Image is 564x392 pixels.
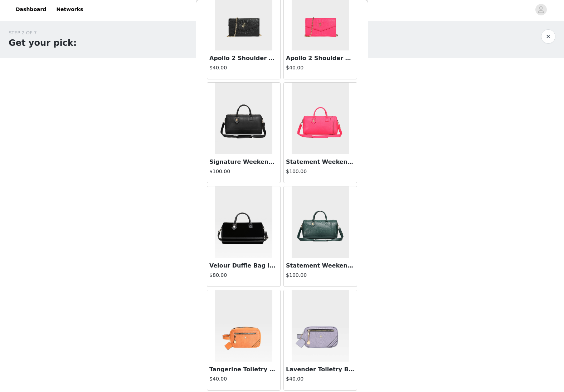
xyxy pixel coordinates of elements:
[215,83,272,154] img: Signature Weekender Duffle Bag in Black
[538,4,544,15] div: avatar
[215,186,272,258] img: Velour Duffle Bag in Black
[286,158,355,166] h3: Statement Weekender Duffle Bag in Neon Pink
[209,271,278,279] h4: $80.00
[215,290,272,362] img: Tangerine Toiletry Bag
[52,1,87,18] a: Networks
[9,29,77,36] div: STEP 2 OF 7
[286,365,355,374] h3: Lavender Toiletry Bag
[286,64,355,72] h4: $40.00
[9,36,77,49] h1: Get your pick:
[292,83,349,154] img: Statement Weekender Duffle Bag in Neon Pink
[209,64,278,72] h4: $40.00
[209,168,278,175] h4: $100.00
[11,1,50,18] a: Dashboard
[209,365,278,374] h3: Tangerine Toiletry Bag
[209,54,278,63] h3: Apollo 2 Shoulder Purse in Black
[286,54,355,63] h3: Apollo 2 Shoulder Purse in Neon Pink
[286,375,355,383] h4: $40.00
[209,158,278,166] h3: Signature Weekender Duffle Bag in Black
[286,168,355,175] h4: $100.00
[209,261,278,270] h3: Velour Duffle Bag in Black
[292,290,349,362] img: Lavender Toiletry Bag
[292,186,349,258] img: Statement Weekender Duffle Bag in Emerald Green
[209,375,278,383] h4: $40.00
[286,271,355,279] h4: $100.00
[286,261,355,270] h3: Statement Weekender Duffle Bag in [GEOGRAPHIC_DATA]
